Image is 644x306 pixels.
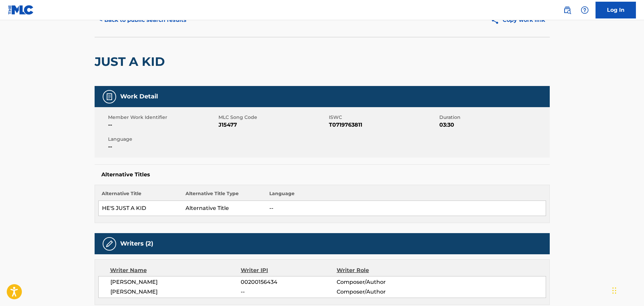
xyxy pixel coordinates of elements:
img: MLC Logo [8,5,34,15]
span: J15477 [218,121,327,129]
span: Member Work Identifier [108,114,217,121]
span: [PERSON_NAME] [110,278,241,286]
span: -- [241,288,336,296]
h2: JUST A KID [95,54,168,69]
button: Copy work link [486,12,550,29]
span: [PERSON_NAME] [110,288,241,296]
span: -- [108,121,217,129]
td: -- [266,201,546,216]
th: Language [266,190,546,201]
button: < Back to public search results [95,12,191,29]
span: Duration [439,114,548,121]
span: ISWC [329,114,438,121]
img: Copy work link [491,16,503,25]
div: Writer Role [337,266,424,274]
th: Alternative Title [98,190,182,201]
img: search [563,6,571,14]
span: Composer/Author [337,278,424,286]
img: help [581,6,589,14]
span: Language [108,136,217,143]
h5: Work Detail [120,93,158,100]
span: Composer/Author [337,288,424,296]
div: Writer IPI [241,266,337,274]
img: Work Detail [105,93,113,101]
td: HE'S JUST A KID [98,201,182,216]
img: Writers [105,240,113,248]
a: Public Search [561,3,574,17]
h5: Writers (2) [120,240,153,248]
span: 03:30 [439,121,548,129]
div: Drag [612,280,616,301]
span: MLC Song Code [218,114,327,121]
span: T0719763811 [329,121,438,129]
span: -- [108,143,217,151]
h5: Alternative Titles [101,171,543,178]
iframe: Chat Widget [610,274,644,306]
a: Log In [596,2,636,18]
div: Writer Name [110,266,241,274]
span: 00200156434 [241,278,336,286]
div: Help [578,3,591,17]
td: Alternative Title [182,201,266,216]
th: Alternative Title Type [182,190,266,201]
